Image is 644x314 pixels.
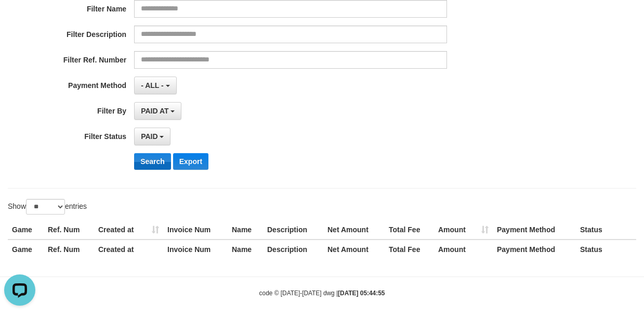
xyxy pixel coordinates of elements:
th: Created at [94,220,163,240]
th: Invoice Num [163,240,228,259]
th: Description [263,240,323,259]
th: Net Amount [323,220,385,240]
th: Name [228,240,263,259]
th: Payment Method [493,240,576,259]
span: PAID [141,132,157,141]
button: Search [134,153,171,170]
th: Game [8,220,44,240]
button: Open LiveChat chat widget [4,4,35,35]
span: PAID AT [141,107,168,115]
th: Invoice Num [163,220,228,240]
th: Created at [94,240,163,259]
button: - ALL - [134,77,176,94]
th: Amount [434,220,493,240]
button: PAID AT [134,102,181,120]
select: Showentries [26,199,65,215]
th: Total Fee [385,220,434,240]
th: Ref. Num [44,220,94,240]
th: Net Amount [323,240,385,259]
th: Payment Method [493,220,576,240]
th: Ref. Num [44,240,94,259]
button: Export [173,153,208,170]
th: Amount [434,240,493,259]
label: Show entries [8,199,87,215]
th: Game [8,240,44,259]
th: Total Fee [385,240,434,259]
small: code © [DATE]-[DATE] dwg | [259,290,385,297]
button: PAID [134,128,170,145]
th: Description [263,220,323,240]
th: Name [228,220,263,240]
th: Status [576,240,636,259]
span: - ALL - [141,81,164,90]
strong: [DATE] 05:44:55 [338,290,385,297]
th: Status [576,220,636,240]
